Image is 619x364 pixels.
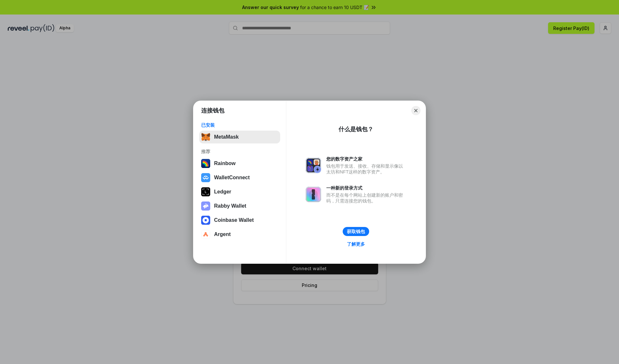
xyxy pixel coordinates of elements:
[214,189,231,195] div: Ledger
[343,240,369,248] a: 了解更多
[199,185,280,198] button: Ledger
[199,171,280,184] button: WalletConnect
[306,187,321,202] img: svg+xml,%3Csvg%20xmlns%3D%22http%3A%2F%2Fwww.w3.org%2F2000%2Fsvg%22%20fill%3D%22none%22%20viewBox...
[201,107,224,114] h1: 连接钱包
[347,229,365,234] div: 获取钱包
[201,216,210,225] img: svg+xml,%3Csvg%20width%3D%2228%22%20height%3D%2228%22%20viewBox%3D%220%200%2028%2028%22%20fill%3D...
[201,187,210,196] img: svg+xml,%3Csvg%20xmlns%3D%22http%3A%2F%2Fwww.w3.org%2F2000%2Fsvg%22%20width%3D%2228%22%20height%3...
[343,227,369,236] button: 获取钱包
[201,133,210,142] img: svg+xml,%3Csvg%20fill%3D%22none%22%20height%3D%2233%22%20viewBox%3D%220%200%2035%2033%22%20width%...
[199,157,280,170] button: Rainbow
[214,217,254,223] div: Coinbase Wallet
[201,159,210,168] img: svg+xml,%3Csvg%20width%3D%22120%22%20height%3D%22120%22%20viewBox%3D%220%200%20120%20120%22%20fil...
[201,149,278,154] div: 推荐
[306,158,321,173] img: svg+xml,%3Csvg%20xmlns%3D%22http%3A%2F%2Fwww.w3.org%2F2000%2Fsvg%22%20fill%3D%22none%22%20viewBox...
[214,231,231,237] div: Argent
[347,241,365,247] div: 了解更多
[201,122,278,128] div: 已安装
[201,173,210,182] img: svg+xml,%3Csvg%20width%3D%2228%22%20height%3D%2228%22%20viewBox%3D%220%200%2028%2028%22%20fill%3D...
[201,230,210,239] img: svg+xml,%3Csvg%20width%3D%2228%22%20height%3D%2228%22%20viewBox%3D%220%200%2028%2028%22%20fill%3D...
[326,192,406,204] div: 而不是在每个网站上创建新的账户和密码，只需连接您的钱包。
[199,228,280,241] button: Argent
[199,200,280,212] button: Rabby Wallet
[214,161,236,166] div: Rainbow
[199,131,280,143] button: MetaMask
[214,134,239,140] div: MetaMask
[326,163,406,175] div: 钱包用于发送、接收、存储和显示像以太坊和NFT这样的数字资产。
[199,214,280,227] button: Coinbase Wallet
[339,125,373,133] div: 什么是钱包？
[326,185,406,191] div: 一种新的登录方式
[326,156,406,162] div: 您的数字资产之家
[201,202,210,211] img: svg+xml,%3Csvg%20xmlns%3D%22http%3A%2F%2Fwww.w3.org%2F2000%2Fsvg%22%20fill%3D%22none%22%20viewBox...
[411,106,420,115] button: Close
[214,203,246,209] div: Rabby Wallet
[214,175,250,181] div: WalletConnect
